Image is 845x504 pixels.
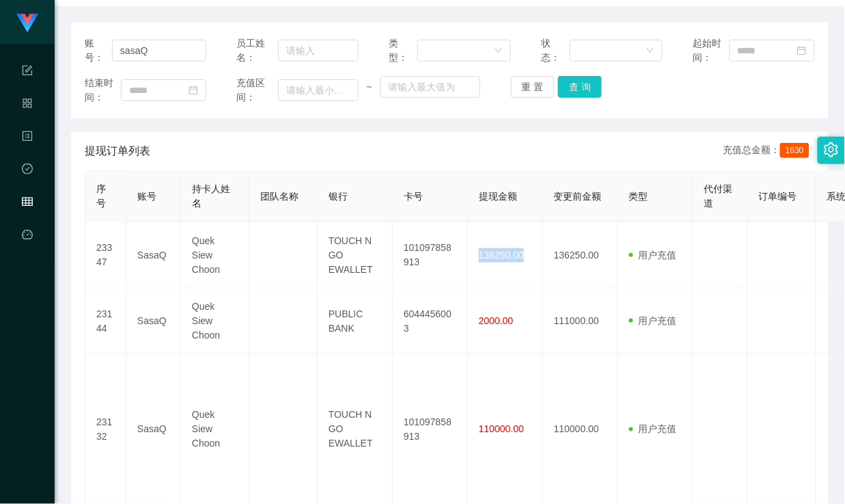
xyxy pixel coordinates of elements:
span: 用户充值 [629,424,677,435]
span: 序号 [96,183,106,209]
span: 会员管理 [22,197,33,319]
td: SasaQ [126,289,181,354]
button: 重 置 [511,76,555,98]
i: 图标: check-circle-o [22,157,33,185]
i: 图标: calendar [797,46,807,55]
span: 110000.00 [479,424,524,435]
i: 图标: table [22,190,33,217]
span: 员工姓名： [237,36,279,65]
div: 充值总金额： [723,143,815,159]
td: Quek Siew Choon [181,222,249,289]
span: 卡号 [404,191,423,202]
span: 类型： [389,36,417,65]
span: 1630 [780,143,809,158]
button: 查 询 [558,76,602,98]
span: 账号 [137,191,156,202]
i: 图标: form [22,59,33,86]
i: 图标: calendar [189,85,198,95]
i: 图标: down [646,47,654,56]
span: 账号： [85,36,112,65]
i: 图标: profile [22,124,33,152]
span: 充值区间： [237,76,279,105]
span: 内容中心 [22,131,33,253]
input: 请输入最小值为 [278,79,359,101]
span: 产品管理 [22,98,33,220]
span: 结束时间： [85,76,121,105]
input: 请输入 [278,40,359,62]
span: 类型 [629,191,648,202]
a: 图标: dashboard平台首页 [22,222,33,360]
input: 请输入最大值为 [380,76,480,98]
span: 2000.00 [479,315,514,326]
span: 提现订单列表 [85,143,150,159]
td: 101097858913 [393,222,468,289]
span: 起始时间： [693,36,730,65]
span: 代付渠道 [704,183,733,209]
td: Quek Siew Choon [181,289,249,354]
i: 图标: appstore-o [22,92,33,119]
span: 136250.00 [479,250,524,261]
span: 系统配置 [22,66,33,187]
span: 变更前金额 [554,191,602,202]
td: 136250.00 [543,222,618,289]
span: 银行 [329,191,348,202]
span: 团队名称 [260,191,299,202]
td: 111000.00 [543,289,618,354]
i: 图标: down [495,47,503,56]
span: 持卡人姓名 [192,183,230,209]
span: 数据中心 [22,164,33,286]
span: 状态： [541,36,569,65]
td: TOUCH N GO EWALLET [318,222,393,289]
td: 23144 [85,289,126,354]
td: 23347 [85,222,126,289]
input: 请输入 [112,40,206,62]
span: 订单编号 [759,191,797,202]
span: 用户充值 [629,315,677,326]
i: 图标: setting [824,142,839,157]
img: logo.9652507e.png [16,14,38,33]
span: 用户充值 [629,250,677,261]
td: PUBLIC BANK [318,289,393,354]
td: 6044456003 [393,289,468,354]
span: 提现金额 [479,191,517,202]
td: SasaQ [126,222,181,289]
span: ~ [359,80,380,94]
